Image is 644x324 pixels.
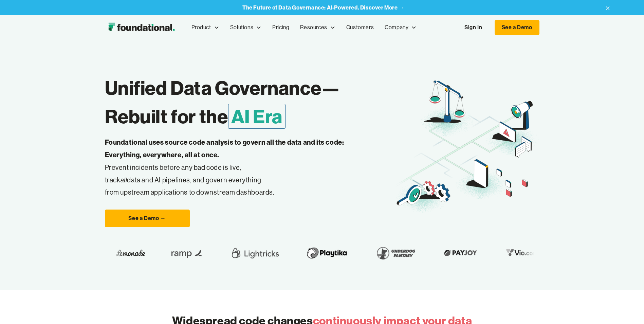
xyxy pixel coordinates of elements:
[139,244,179,263] img: Ramp
[228,104,286,129] span: AI Era
[105,21,178,34] img: Foundational Logo
[105,74,394,131] h1: Unified Data Governance— Rebuilt for the
[230,23,253,32] div: Solutions
[225,16,267,39] div: Solutions
[474,248,514,258] img: Vio.com
[345,244,391,263] img: Underdog Fantasy
[295,16,341,39] div: Resources
[300,23,327,32] div: Resources
[379,16,422,39] div: Company
[201,244,253,263] img: Lightricks
[412,248,453,258] img: Payjoy
[105,210,190,227] a: See a Demo →
[191,23,211,32] div: Product
[242,4,404,11] a: The Future of Data Governance: AI-Powered. Discover More →
[105,138,344,159] strong: Foundational uses source code analysis to govern all the data and its code: Everything, everywher...
[105,21,178,34] a: home
[274,244,323,263] img: Playtika
[495,20,539,35] a: See a Demo
[186,16,225,39] div: Product
[105,136,366,199] p: Prevent incidents before any bad code is live, track data and AI pipelines, and govern everything...
[341,16,379,39] a: Customers
[458,20,489,35] a: Sign In
[242,4,404,11] strong: The Future of Data Governance: AI-Powered. Discover More →
[121,176,127,184] em: all
[385,23,408,32] div: Company
[267,16,295,39] a: Pricing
